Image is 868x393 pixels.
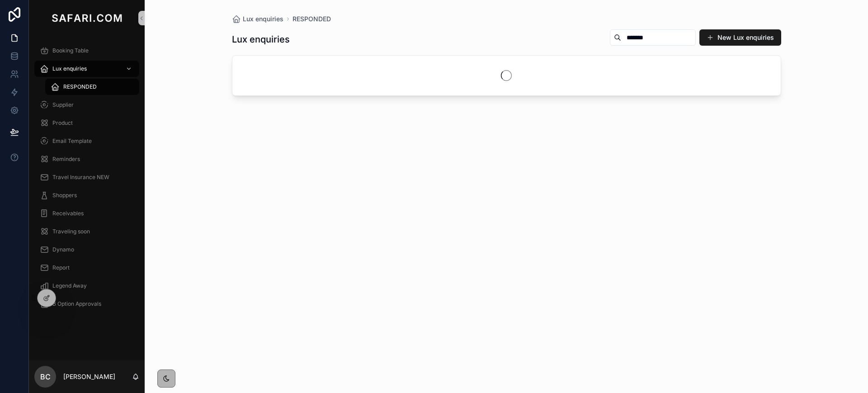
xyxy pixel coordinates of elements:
button: New Lux enquiries [699,29,781,46]
a: Lux enquiries [34,61,139,77]
a: Email Template [34,133,139,149]
img: App logo [50,11,124,25]
span: Report [52,264,70,271]
a: Report [34,260,139,276]
span: BC [40,371,51,382]
span: Reminders [52,156,80,163]
span: Traveling soon [52,228,90,235]
span: Lux enquiries [243,14,283,24]
a: Lux enquiries [232,14,283,24]
span: Email Template [52,137,92,145]
a: B Option Approvals [34,296,139,312]
span: Product [52,119,73,127]
span: B Option Approvals [52,300,101,308]
span: Booking Table [52,47,89,54]
a: Shoppers [34,187,139,204]
span: Supplier [52,101,74,109]
h1: Lux enquiries [232,33,290,46]
a: Traveling soon [34,223,139,240]
a: Supplier [34,97,139,113]
a: Booking Table [34,43,139,59]
a: RESPONDED [45,79,139,95]
a: Receivables [34,205,139,222]
span: RESPONDED [63,83,97,90]
a: Dynamo [34,241,139,258]
span: Receivables [52,210,84,217]
span: Legend Away [52,282,87,289]
span: Lux enquiries [52,65,87,72]
div: scrollable content [29,36,145,324]
a: RESPONDED [292,14,331,24]
span: Travel Insurance NEW [52,174,109,181]
a: Reminders [34,151,139,167]
a: Travel Insurance NEW [34,169,139,185]
p: [PERSON_NAME] [63,372,115,381]
a: Legend Away [34,278,139,294]
a: Product [34,115,139,131]
span: Dynamo [52,246,74,253]
span: Shoppers [52,192,77,199]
